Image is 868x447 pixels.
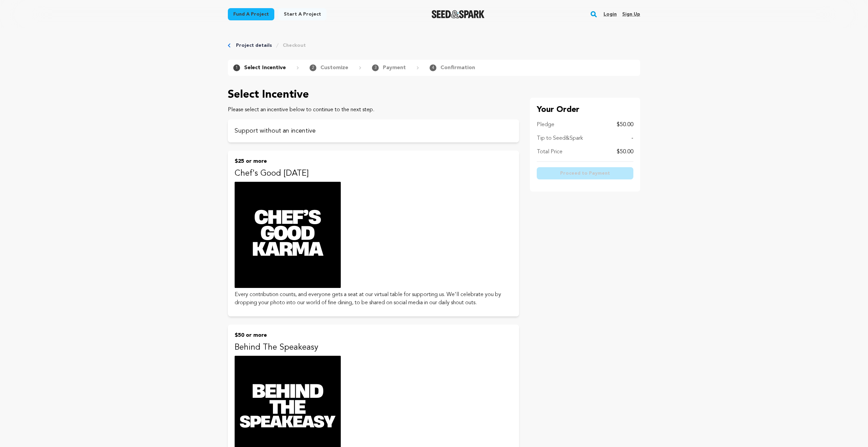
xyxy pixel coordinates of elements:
p: $25 or more [235,157,512,166]
p: $50 or more [235,331,512,339]
img: incentive [235,182,341,288]
span: Proceed to Payment [560,170,610,177]
p: Select Incentive [244,64,286,72]
a: Checkout [283,42,306,49]
span: 3 [372,64,379,71]
p: Chef's Good [DATE] [235,168,512,179]
span: Every contribution counts, and everyone gets a seat at our virtual table for supporting us. We'll... [235,292,501,306]
p: Select Incentive [228,87,519,103]
a: Start a project [278,8,327,20]
p: $50.00 [617,121,633,129]
p: Pledge [537,121,554,129]
p: - [631,134,633,142]
p: Tip to Seed&Spark [537,134,583,142]
a: Project details [236,42,272,49]
a: Seed&Spark Homepage [432,10,485,18]
a: Sign up [622,9,640,20]
p: Behind The Speakeasy [235,342,512,353]
button: Proceed to Payment [537,167,633,179]
span: 2 [310,64,316,71]
img: Seed&Spark Logo Dark Mode [432,10,485,18]
p: Please select an incentive below to continue to the next step. [228,106,519,114]
p: $50.00 [617,148,633,156]
p: Payment [383,64,406,72]
p: Support without an incentive [235,126,512,136]
button: $25 or more Chef's Good [DATE] Every contribution counts, and everyone gets a seat at our virtual... [228,151,519,316]
span: 1 [233,64,240,71]
span: 4 [430,64,436,71]
p: Customize [320,64,348,72]
p: Confirmation [440,64,475,72]
a: Fund a project [228,8,274,20]
div: Breadcrumb [228,42,640,49]
p: Total Price [537,148,563,156]
a: Login [604,9,617,20]
p: Your Order [537,104,633,115]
